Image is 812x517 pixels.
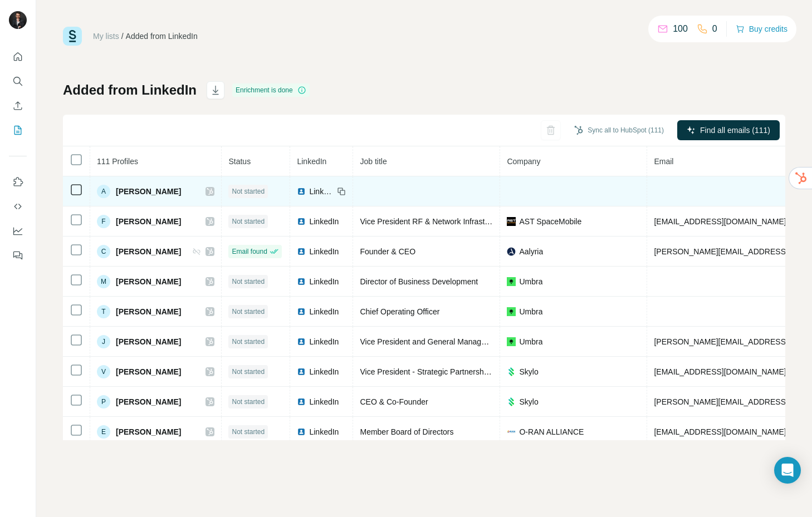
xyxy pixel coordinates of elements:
button: My lists [9,120,27,140]
button: Dashboard [9,221,27,241]
div: Open Intercom Messenger [774,457,801,484]
span: Vice President RF & Network Infrastructure [360,217,508,226]
div: F [97,215,110,228]
img: LinkedIn logo [297,247,306,256]
span: Find all emails (111) [700,125,770,136]
img: Surfe Logo [63,27,82,46]
img: company-logo [507,277,516,286]
img: company-logo [507,307,516,316]
h1: Added from LinkedIn [63,81,197,99]
span: [PERSON_NAME] [116,366,181,377]
span: LinkedIn [309,246,339,257]
img: LinkedIn logo [297,397,306,406]
div: A [97,185,110,198]
span: [PERSON_NAME] [116,276,181,287]
button: Feedback [9,245,27,265]
span: Job title [360,157,387,166]
span: Email found [232,247,267,257]
span: [PERSON_NAME] [116,246,181,257]
img: Avatar [9,11,27,29]
span: LinkedIn [309,306,339,317]
li: / [121,31,124,42]
span: Not started [232,337,265,347]
img: LinkedIn logo [297,367,306,376]
img: LinkedIn logo [297,337,306,346]
div: P [97,395,110,408]
img: company-logo [507,337,516,346]
p: 100 [673,22,688,36]
button: Use Surfe on LinkedIn [9,172,27,192]
div: Added from LinkedIn [126,31,198,42]
p: 0 [712,22,717,36]
span: Member Board of Directors [360,427,453,436]
span: LinkedIn [309,426,339,437]
span: Director of Business Development [360,277,478,286]
span: LinkedIn [309,366,339,377]
span: Status [228,157,251,166]
span: Umbra [519,336,542,347]
button: Quick start [9,47,27,67]
span: 111 Profiles [97,157,138,166]
div: M [97,275,110,288]
div: E [97,425,110,439]
a: My lists [93,32,119,41]
span: Not started [232,277,265,287]
img: LinkedIn logo [297,427,306,436]
span: CEO & Co-Founder [360,397,428,406]
span: Email [654,157,673,166]
span: Vice President - Strategic Partnerships [360,367,493,376]
span: LinkedIn [309,336,339,347]
span: [PERSON_NAME] [116,336,181,347]
span: Umbra [519,306,542,317]
span: Founder & CEO [360,247,415,256]
button: Sync all to HubSpot (111) [566,122,672,139]
div: T [97,305,110,318]
span: Umbra [519,276,542,287]
div: Enrichment is done [232,83,310,97]
img: LinkedIn logo [297,277,306,286]
img: LinkedIn logo [297,307,306,316]
button: Use Surfe API [9,196,27,216]
span: Not started [232,216,265,227]
span: [EMAIL_ADDRESS][DOMAIN_NAME] [654,367,786,376]
button: Buy credits [736,21,787,37]
div: J [97,335,110,348]
span: LinkedIn [309,216,339,227]
span: LinkedIn [309,276,339,287]
img: company-logo [507,427,516,436]
span: LinkedIn [309,186,334,197]
div: C [97,245,110,258]
span: [PERSON_NAME] [116,306,181,317]
span: Company [507,157,540,166]
span: [EMAIL_ADDRESS][DOMAIN_NAME] [654,217,786,226]
img: LinkedIn logo [297,217,306,226]
button: Enrich CSV [9,96,27,116]
span: [PERSON_NAME] [116,186,181,197]
span: [EMAIL_ADDRESS][DOMAIN_NAME] [654,427,786,436]
span: AST SpaceMobile [519,216,581,227]
span: [PERSON_NAME] [116,216,181,227]
span: Skylo [519,366,538,377]
span: LinkedIn [309,396,339,407]
span: Not started [232,307,265,317]
span: [PERSON_NAME] [116,426,181,437]
span: O-RAN ALLIANCE [519,426,584,437]
span: LinkedIn [297,157,326,166]
span: Not started [232,367,265,377]
img: company-logo [507,397,516,406]
button: Find all emails (111) [677,120,780,140]
span: Not started [232,427,265,437]
span: Not started [232,397,265,407]
span: Skylo [519,396,538,407]
div: V [97,365,110,378]
span: Aalyria [519,246,543,257]
span: [PERSON_NAME] [116,396,181,407]
img: LinkedIn logo [297,187,306,196]
img: company-logo [507,367,516,376]
button: Search [9,71,27,91]
span: Vice President and General Manager, Remote Sensing [360,337,550,346]
span: Chief Operating Officer [360,307,439,316]
span: Not started [232,186,265,196]
img: company-logo [507,217,516,226]
img: company-logo [507,247,516,256]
